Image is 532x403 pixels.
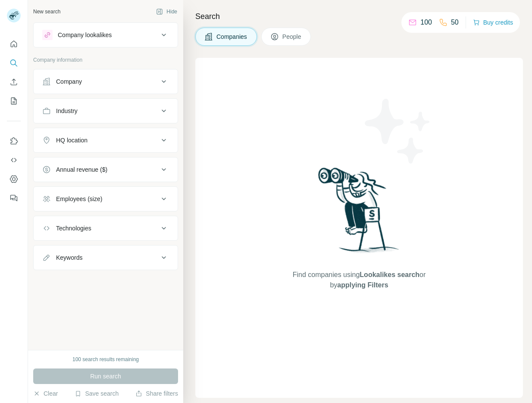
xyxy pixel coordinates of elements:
[56,253,82,262] div: Keywords
[56,136,88,145] div: HQ location
[150,5,183,18] button: Hide
[314,165,404,261] img: Surfe Illustration - Woman searching with binoculars
[34,101,178,121] button: Industry
[34,71,178,92] button: Company
[56,224,91,233] div: Technologies
[7,133,21,149] button: Use Surfe on LinkedIn
[34,159,178,180] button: Annual revenue ($)
[451,17,459,28] p: 50
[58,31,112,39] div: Company lookalikes
[7,55,21,71] button: Search
[282,32,302,41] span: People
[337,281,388,289] span: applying Filters
[7,93,21,109] button: My lists
[34,218,178,239] button: Technologies
[420,17,432,28] p: 100
[290,270,428,290] span: Find companies using or by
[56,165,107,174] div: Annual revenue ($)
[7,74,21,90] button: Enrich CSV
[34,247,178,268] button: Keywords
[56,107,78,115] div: Industry
[72,356,139,363] div: 100 search results remaining
[33,56,178,64] p: Company information
[33,389,58,398] button: Clear
[75,389,119,398] button: Save search
[56,195,102,203] div: Employees (size)
[216,32,248,41] span: Companies
[7,190,21,206] button: Feedback
[34,189,178,209] button: Employees (size)
[7,152,21,168] button: Use Surfe API
[360,271,419,278] span: Lookalikes search
[7,36,21,52] button: Quick start
[34,130,178,151] button: HQ location
[359,92,437,170] img: Surfe Illustration - Stars
[34,25,178,45] button: Company lookalikes
[135,389,178,398] button: Share filters
[195,10,522,22] h4: Search
[56,77,82,86] div: Company
[7,171,21,187] button: Dashboard
[33,8,60,16] div: New search
[473,16,513,28] button: Buy credits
